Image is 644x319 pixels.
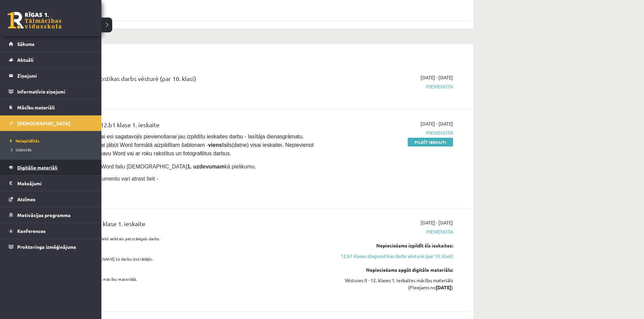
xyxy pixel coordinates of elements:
span: [DEMOGRAPHIC_DATA] [17,120,70,126]
a: Motivācijas programma [9,207,93,223]
a: Proktoringa izmēģinājums [9,239,93,255]
span: [DATE] - [DATE] [421,74,453,81]
legend: Informatīvie ziņojumi [17,84,93,99]
span: Izlabotās [8,147,31,152]
span: [PERSON_NAME], vai esi sagatavojis pievienošanai jau izpildītu ieskaites darbu - lasītāja dienasg... [51,134,315,156]
span: Konferences [17,228,46,234]
p: Nesāc ieskaiti, ja [PERSON_NAME] šo darbu izstrādājis. [51,256,315,262]
span: Neizpildītās [8,138,40,143]
span: Pievienota [326,129,453,136]
span: Mācību materiāli [17,104,55,110]
a: Izlabotās [8,147,95,153]
span: Pievienota [326,83,453,90]
a: Mācību materiāli [9,100,93,115]
div: Vēsture II JK 12.b1 klase 1. ieskaite [51,219,315,232]
a: 12.b1 klases diagnostikas darbs vēsturē (par 10. klasi) [326,252,453,260]
a: Neizpildītās [8,138,95,144]
span: [DATE] - [DATE] [421,120,453,127]
span: [DATE] - [DATE] [421,219,453,226]
div: Nepieciešams apgūt digitālo materiālu: [326,266,453,273]
a: Informatīvie ziņojumi [9,84,93,99]
a: Sākums [9,36,93,52]
a: Ziņojumi [9,68,93,83]
a: [DEMOGRAPHIC_DATA] [9,115,93,131]
span: Sākums [17,41,34,47]
a: Aktuāli [9,52,93,68]
a: Atzīmes [9,191,93,207]
strong: viens [208,142,222,148]
div: Nepieciešams izpildīt šīs ieskaites: [326,242,453,249]
a: Rīgas 1. Tālmācības vidusskola [7,12,62,29]
a: Pildīt ieskaiti [408,138,453,147]
div: 12.b1 klases diagnostikas darbs vēsturē (par 10. klasi) [51,74,315,86]
span: Motivācijas programma [17,212,71,218]
span: Aktuāli [17,57,33,63]
span: Aizpildāmo Word dokumentu vari atrast šeit - [51,176,158,182]
span: Atzīmes [17,196,35,202]
a: Konferences [9,223,93,239]
div: Vēstures II - 12. klases 1. ieskaites mācību materiāls (Pieejams no ) [326,277,453,291]
div: Angļu valoda II JK 12.b1 klase 1. ieskaite [51,120,315,133]
a: Digitālie materiāli [9,160,93,175]
span: Digitālie materiāli [17,164,57,170]
a: Maksājumi [9,176,93,191]
p: Ieskaitē būs jāpievieno iepriekš veiktais patstāvīgais darbs. [51,236,315,242]
span: Pievieno sagatavoto Word failu [DEMOGRAPHIC_DATA] kā pielikumu. [51,164,256,169]
legend: Ziņojumi [17,68,93,83]
span: Proktoringa izmēģinājums [17,244,76,250]
strong: 1. uzdevumam [187,164,224,169]
strong: [DATE] [436,284,451,290]
span: Pievienota [326,228,453,235]
p: Darba uzdevums aprakstīts mācību materiālā. [51,276,315,282]
legend: Maksājumi [17,176,93,191]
